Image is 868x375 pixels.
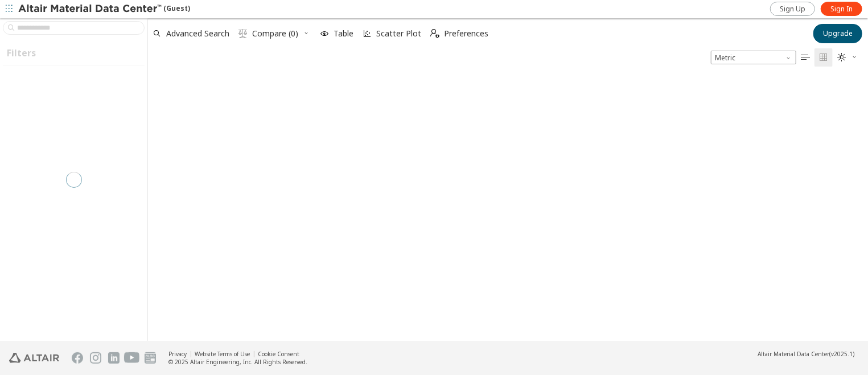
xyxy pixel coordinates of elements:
a: Website Terms of Use [195,350,250,358]
span: Upgrade [823,29,853,38]
span: Table [334,30,353,38]
button: Tile View [814,48,833,67]
span: Advanced Search [166,30,229,38]
div: © 2025 Altair Engineering, Inc. All Rights Reserved. [168,358,307,366]
a: Privacy [168,350,187,358]
button: Theme [833,48,862,67]
i:  [819,53,828,62]
span: Sign Up [780,5,805,14]
div: (v2025.1) [758,350,854,358]
i:  [837,53,846,62]
div: Unit System [711,51,796,64]
span: Metric [711,51,796,64]
button: Upgrade [813,24,862,43]
span: Scatter Plot [376,30,421,38]
a: Sign In [821,2,862,16]
div: (Guest) [18,3,190,15]
a: Sign Up [770,2,815,16]
span: Altair Material Data Center [758,350,829,358]
i:  [238,29,248,38]
i:  [430,29,439,38]
img: Altair Material Data Center [18,3,163,15]
span: Preferences [444,30,488,38]
i:  [801,53,810,62]
span: Sign In [830,5,853,14]
img: Altair Engineering [9,353,59,363]
a: Cookie Consent [258,350,299,358]
button: Table View [796,48,814,67]
span: Compare (0) [252,30,298,38]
